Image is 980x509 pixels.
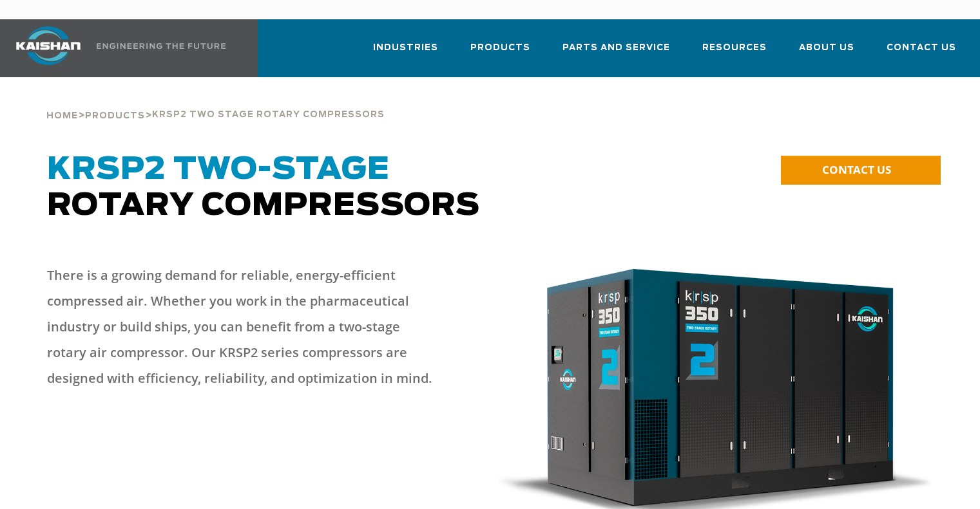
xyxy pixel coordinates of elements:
[373,41,438,55] span: Industries
[887,31,956,75] a: Contact Us
[702,31,767,75] a: Resources
[85,109,145,121] a: Products
[46,77,385,126] div: > >
[373,31,438,75] a: Industries
[562,31,670,75] a: Parts and Service
[97,43,226,49] img: Engineering the future
[562,41,670,55] span: Parts and Service
[47,154,480,221] span: Rotary Compressors
[799,41,854,55] span: About Us
[781,156,941,185] a: CONTACT US
[152,111,385,119] span: krsp2 two stage rotary compressors
[470,31,530,75] a: Products
[46,109,78,121] a: Home
[47,263,439,391] p: There is a growing demand for reliable, energy-efficient compressed air. Whether you work in the ...
[702,41,767,55] span: Resources
[47,154,390,185] span: KRSP2 Two-Stage
[887,41,956,55] span: Contact Us
[799,31,854,75] a: About Us
[470,41,530,55] span: Products
[822,162,891,177] span: CONTACT US
[85,112,145,120] span: Products
[46,112,78,120] span: Home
